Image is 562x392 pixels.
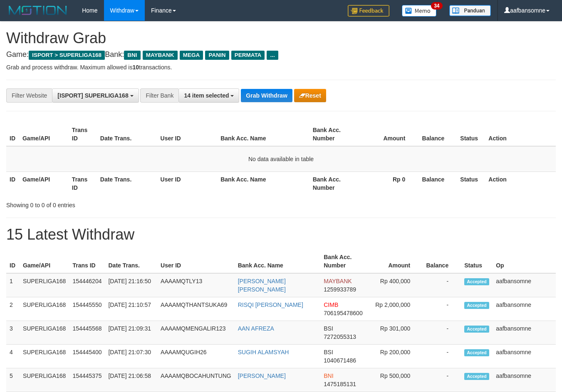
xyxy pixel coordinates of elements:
[57,92,128,99] span: [ISPORT] SUPERLIGA168
[324,310,362,316] span: Copy 706195478600 to clipboard
[235,250,321,273] th: Bank Acc. Name
[178,88,239,103] button: 14 item selected
[6,273,20,297] td: 1
[69,368,105,392] td: 154445375
[69,122,97,146] th: Trans ID
[52,88,139,103] button: [ISPORT] SUPERLIGA168
[157,345,235,368] td: AAAAMQUGIH26
[324,357,356,364] span: Copy 1040671486 to clipboard
[157,273,235,297] td: AAAAMQTLY13
[464,373,489,380] span: Accepted
[20,297,69,321] td: SUPERLIGA168
[368,297,423,321] td: Rp 2,000,000
[6,345,20,368] td: 4
[105,368,157,392] td: [DATE] 21:06:58
[493,345,556,368] td: aafbansomne
[457,171,485,195] th: Status
[217,122,309,146] th: Bank Acc. Name
[97,171,157,195] th: Date Trans.
[320,250,368,273] th: Bank Acc. Number
[6,51,556,59] h4: Game: Bank:
[359,171,418,195] th: Rp 0
[493,368,556,392] td: aafbansomne
[20,321,69,345] td: SUPERLIGA168
[324,381,356,387] span: Copy 1475185131 to clipboard
[324,349,333,355] span: BSI
[457,122,485,146] th: Status
[238,301,303,308] a: RISQI [PERSON_NAME]
[423,345,461,368] td: -
[180,51,203,60] span: MEGA
[20,250,69,273] th: Game/API
[449,5,491,16] img: panduan.png
[368,321,423,345] td: Rp 301,000
[157,122,218,146] th: User ID
[238,325,274,332] a: AAN AFREZA
[423,297,461,321] td: -
[485,122,556,146] th: Action
[309,171,359,195] th: Bank Acc. Number
[238,349,289,355] a: SUGIH ALAMSYAH
[464,326,489,333] span: Accepted
[324,286,356,293] span: Copy 1259933789 to clipboard
[423,368,461,392] td: -
[493,297,556,321] td: aafbansomne
[97,122,157,146] th: Date Trans.
[368,345,423,368] td: Rp 200,000
[238,278,286,293] a: [PERSON_NAME] [PERSON_NAME]
[6,250,20,273] th: ID
[6,368,20,392] td: 5
[368,368,423,392] td: Rp 500,000
[20,345,69,368] td: SUPERLIGA168
[423,273,461,297] td: -
[238,372,286,379] a: [PERSON_NAME]
[105,321,157,345] td: [DATE] 21:09:31
[418,122,457,146] th: Balance
[69,273,105,297] td: 154446204
[493,250,556,273] th: Op
[6,226,556,243] h1: 15 Latest Withdraw
[324,278,352,284] span: MAYBANK
[69,250,105,273] th: Trans ID
[157,321,235,345] td: AAAAMQMENGALIR123
[368,273,423,297] td: Rp 400,000
[461,250,493,273] th: Status
[464,278,489,285] span: Accepted
[309,122,359,146] th: Bank Acc. Number
[493,321,556,345] td: aafbansomne
[431,2,442,10] span: 34
[6,297,20,321] td: 2
[105,297,157,321] td: [DATE] 21:10:57
[6,88,52,103] div: Filter Website
[19,122,69,146] th: Game/API
[418,171,457,195] th: Balance
[105,345,157,368] td: [DATE] 21:07:30
[105,273,157,297] td: [DATE] 21:16:50
[324,325,333,332] span: BSI
[105,250,157,273] th: Date Trans.
[157,368,235,392] td: AAAAMQBOCAHUNTUNG
[69,171,97,195] th: Trans ID
[485,171,556,195] th: Action
[19,171,69,195] th: Game/API
[20,273,69,297] td: SUPERLIGA168
[423,321,461,345] td: -
[6,146,556,172] td: No data available in table
[348,5,389,17] img: Feedback.jpg
[324,301,338,308] span: CIMB
[29,51,105,60] span: ISPORT > SUPERLIGA168
[359,122,418,146] th: Amount
[20,368,69,392] td: SUPERLIGA168
[241,89,292,102] button: Grab Withdraw
[324,372,333,379] span: BNI
[464,302,489,309] span: Accepted
[6,321,20,345] td: 3
[294,89,326,102] button: Reset
[184,92,229,99] span: 14 item selected
[140,88,178,103] div: Filter Bank
[69,321,105,345] td: 154445568
[6,122,19,146] th: ID
[69,297,105,321] td: 154445550
[69,345,105,368] td: 154445400
[157,250,235,273] th: User ID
